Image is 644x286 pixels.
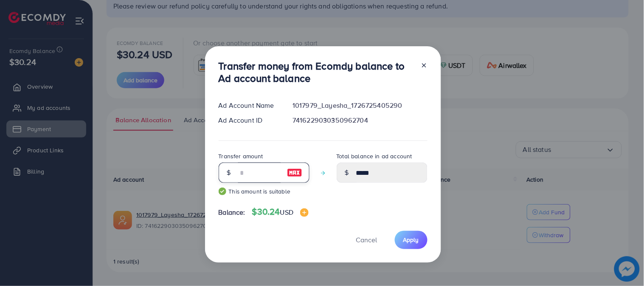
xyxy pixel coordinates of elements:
[219,152,263,160] label: Transfer amount
[337,152,412,160] label: Total balance in ad account
[346,231,388,249] button: Cancel
[212,115,286,125] div: Ad Account ID
[287,168,302,178] img: image
[219,60,414,84] h3: Transfer money from Ecomdy balance to Ad account balance
[212,101,286,110] div: Ad Account Name
[252,207,309,217] h4: $30.24
[286,101,434,110] div: 1017979_Layesha_1726725405290
[395,231,427,249] button: Apply
[403,236,419,244] span: Apply
[219,188,226,195] img: guide
[286,115,434,125] div: 7416229030350962704
[356,235,377,244] span: Cancel
[280,207,293,217] span: USD
[219,187,309,196] small: This amount is suitable
[300,208,309,217] img: image
[219,207,245,217] span: Balance:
